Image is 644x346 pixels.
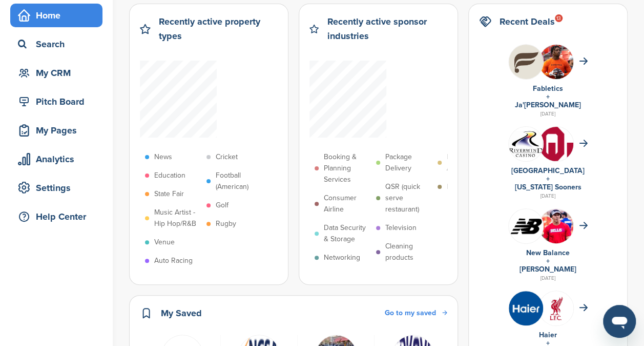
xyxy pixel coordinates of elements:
img: Data [509,218,543,235]
p: Golf [216,200,228,211]
a: My CRM [10,61,102,85]
div: My Pages [15,121,102,140]
div: [DATE] [479,274,617,283]
img: Fh8myeok 400x400 [509,291,543,325]
p: Venue [154,237,175,248]
h2: Recently active property types [159,14,278,43]
img: Data?1415805766 [539,127,573,174]
p: Cricket [216,151,238,163]
div: Settings [15,179,102,197]
p: Health [447,181,467,193]
a: Pitch Board [10,90,102,113]
a: New Balance [526,248,570,257]
div: Help Center [15,207,102,226]
a: + [546,257,550,265]
p: Education [154,170,185,181]
div: Search [15,35,102,53]
div: [DATE] [479,109,617,119]
p: QSR (quick serve restaurant) [385,181,432,215]
p: Rugby [216,218,236,229]
a: [PERSON_NAME] [520,265,576,274]
a: Analytics [10,147,102,171]
div: Home [15,6,102,25]
a: Ja'[PERSON_NAME] [515,101,581,109]
img: Data [509,131,543,157]
iframe: Button to launch messaging window [603,305,636,338]
div: [DATE] [479,191,617,201]
a: [GEOGRAPHIC_DATA] [511,166,585,175]
h2: Recently active sponsor industries [327,14,447,43]
h2: My Saved [161,306,202,320]
p: Bathroom Appliances [447,151,494,174]
div: Pitch Board [15,92,102,111]
p: Package Delivery [385,151,432,174]
p: Data Security & Storage [324,222,371,245]
p: Cleaning products [385,241,432,263]
p: Networking [324,252,360,263]
p: Football (American) [216,170,263,193]
a: Home [10,4,102,27]
img: Ja'marr chase [539,45,573,86]
a: Haier [539,331,557,339]
h2: Recent Deals [500,14,555,29]
img: 220px josh allen [539,209,573,257]
a: + [546,175,550,183]
p: Booking & Planning Services [324,151,371,185]
a: Search [10,32,102,56]
p: Auto Racing [154,255,193,266]
span: Go to my saved [385,309,436,317]
a: Settings [10,176,102,200]
a: + [546,92,550,101]
p: Television [385,222,417,234]
p: Music Artist - Hip Hop/R&B [154,207,201,229]
p: News [154,151,172,163]
img: Hb geub1 400x400 [509,45,543,79]
a: [US_STATE] Sooners [515,183,581,191]
a: Fabletics [533,84,563,93]
div: 13 [555,14,563,22]
div: My CRM [15,64,102,82]
a: My Pages [10,119,102,142]
div: Analytics [15,150,102,168]
a: Help Center [10,205,102,228]
a: Go to my saved [385,307,447,319]
p: Consumer Airline [324,193,371,215]
p: State Fair [154,188,184,200]
img: Lbdn4 vk 400x400 [539,291,573,325]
